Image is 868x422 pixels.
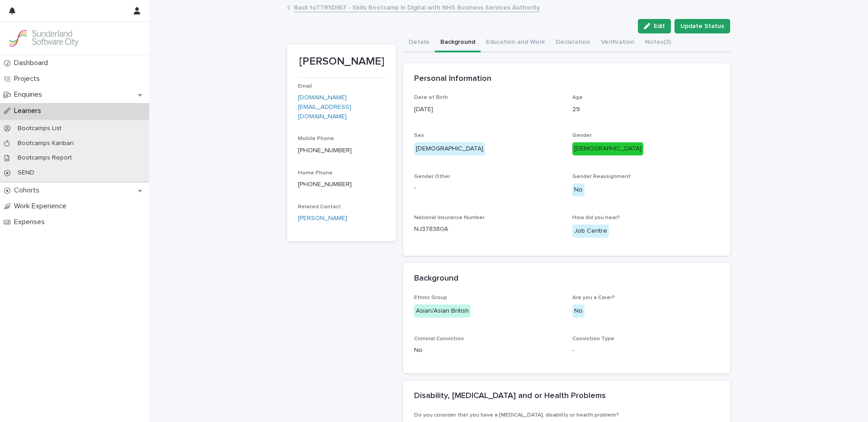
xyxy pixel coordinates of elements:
[572,183,585,197] div: No
[572,295,615,300] span: Are you a Carer?
[654,23,665,29] span: Edit
[10,59,55,67] p: Dashboard
[414,336,464,342] span: Criminal Conviction
[10,75,47,83] p: Projects
[414,183,561,193] p: -
[298,94,351,120] a: [DOMAIN_NAME][EMAIL_ADDRESS][DOMAIN_NAME]
[572,174,631,179] span: Gender Reassignment
[10,169,42,177] p: SEND
[680,22,724,31] span: Update Status
[10,202,74,211] p: Work Experience
[298,214,347,223] a: [PERSON_NAME]
[298,84,312,89] span: Email
[10,125,69,132] p: Bootcamps List
[10,218,52,226] p: Expenses
[572,336,614,342] span: Conviction Type
[403,33,435,52] button: Details
[298,181,352,188] a: [PHONE_NUMBER]
[10,90,49,99] p: Enquiries
[638,19,671,33] button: Edit
[414,95,448,100] span: Date of Birth
[414,174,450,179] span: Gender Other
[10,154,79,162] p: Bootcamps Report
[414,215,485,220] span: National Insurance Number
[414,305,471,318] div: Asian/Asian British
[294,2,540,12] a: Back toTTR5DIB7 - Skills Bootcamp in Digital with NHS Business Services Authority
[414,391,606,401] h2: Disability, [MEDICAL_DATA] and or Health Problems
[7,29,80,47] img: GVzBcg19RCOYju8xzymn
[10,140,81,147] p: Bootcamps Kanban
[298,136,334,141] span: Mobile Phone
[572,142,643,155] div: [DEMOGRAPHIC_DATA]
[572,305,585,318] div: No
[414,346,561,355] p: No
[572,225,609,238] div: Job Centre
[435,33,481,52] button: Background
[298,55,385,68] p: [PERSON_NAME]
[595,33,640,52] button: Verification
[640,33,676,52] button: Notes (3)
[414,225,561,234] p: NJ378380A
[572,95,583,100] span: Age
[550,33,595,52] button: Declaration
[414,133,424,138] span: Sex
[481,33,550,52] button: Education and Work
[10,186,47,195] p: Cohorts
[572,105,720,114] p: 29
[572,346,720,355] p: -
[414,142,485,155] div: [DEMOGRAPHIC_DATA]
[572,215,620,220] span: How did you hear?
[675,19,730,33] button: Update Status
[414,413,619,418] span: Do you consider that you have a [MEDICAL_DATA], disability or health problem?
[10,107,48,115] p: Learners
[298,204,341,210] span: Related Contact
[414,274,458,284] h2: Background
[298,170,333,176] span: Home Phone
[414,74,491,84] h2: Personal Information
[298,147,352,154] a: [PHONE_NUMBER]
[414,105,561,114] p: [DATE]
[414,295,447,300] span: Ethnic Group
[572,133,592,138] span: Gender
